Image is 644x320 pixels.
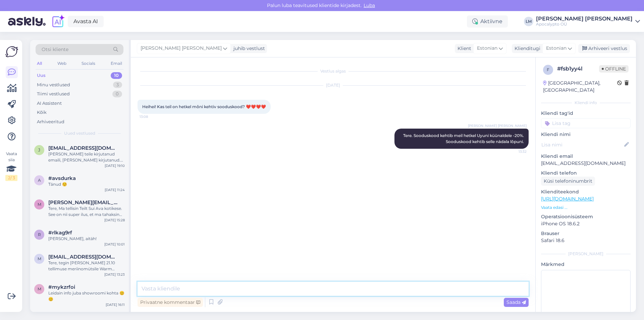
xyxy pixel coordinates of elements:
p: Brauser [541,230,631,237]
div: All [36,59,43,68]
div: Minu vestlused [37,82,70,88]
p: Kliendi telefon [541,170,631,177]
div: Aktiivne [467,15,508,28]
div: Arhiveeritud [37,119,64,125]
span: margit.valdmann@gmail.com [48,199,118,205]
div: [GEOGRAPHIC_DATA], [GEOGRAPHIC_DATA] [543,80,617,94]
div: [PERSON_NAME] [PERSON_NAME] [536,16,633,21]
div: [DATE] 16:11 [106,302,125,307]
div: Email [109,59,123,68]
div: [PERSON_NAME] teile kirjutanud emaili, [PERSON_NAME] kirjutanud. Üheski kanalis [PERSON_NAME] vas... [48,151,125,163]
a: [URL][DOMAIN_NAME] [541,196,594,202]
div: 2 / 3 [5,175,17,181]
a: [PERSON_NAME] [PERSON_NAME]Apocalypto OÜ [536,16,640,27]
div: LM [524,17,533,26]
div: [DATE] 10:01 [104,242,125,247]
span: #mykzrfoi [48,284,75,290]
div: Tiimi vestlused [37,91,70,97]
div: Vaata siia [5,151,17,181]
div: Tere, Ma tellisin Teilt Sui Ava kotikese. See on nii super ilus, et ma tahaksin tellida ühe veel,... [48,205,125,218]
div: juhib vestlust [231,45,265,52]
span: marikatapasia@gmail.com [48,254,118,260]
div: Kõik [37,109,47,116]
div: Tere, tegin [PERSON_NAME] 21.10 tellimuse meriinomütsile Warm Taupe, kas saaksin selle ümber vahe... [48,260,125,272]
p: Operatsioonisüsteem [541,213,631,220]
span: #avsdurka [48,175,76,181]
div: Arhiveeri vestlus [578,44,630,53]
span: f [547,67,549,72]
div: Leidain info juba showroomi kohta 😊😊 [48,290,125,302]
div: Socials [80,59,97,68]
span: jaanika.parnaste@gmail.com [48,145,118,151]
div: Privaatne kommentaar [138,298,203,307]
span: Heihei! Kas teil on hetkel mõni kehtiv sooduskood? ❤️❤️❤️❤️ [142,104,266,109]
span: 13:32 [501,149,527,154]
span: [PERSON_NAME] [PERSON_NAME] [141,45,222,52]
span: Offline [599,65,629,73]
div: Apocalypto OÜ [536,21,633,27]
span: m [38,256,41,261]
p: Vaata edasi ... [541,204,631,211]
p: Märkmed [541,261,631,268]
a: Avasta AI [68,16,104,27]
div: [DATE] 11:24 [105,187,125,192]
div: Küsi telefoninumbrit [541,177,595,186]
input: Lisa nimi [541,141,623,148]
p: Safari 18.6 [541,237,631,244]
div: Kliendi info [541,100,631,106]
div: [PERSON_NAME] [541,251,631,257]
img: Askly Logo [5,45,18,58]
span: r [38,232,41,237]
div: Tänud ☺️ [48,181,125,187]
span: Tere. Sooduskood kehtib meil hetkel Uyuni küünaldele -20%. Sooduskood kehtib selle nädala lõpuni. [403,133,525,144]
p: Kliendi nimi [541,131,631,138]
div: [DATE] 13:23 [104,272,125,277]
div: [DATE] 15:28 [104,218,125,223]
span: #rlkag9rf [48,230,72,236]
p: [EMAIL_ADDRESS][DOMAIN_NAME] [541,160,631,167]
span: Estonian [546,45,567,52]
div: AI Assistent [37,100,62,107]
div: 3 [113,82,122,88]
div: Klienditugi [512,45,540,52]
div: Web [56,59,68,68]
p: Klienditeekond [541,188,631,195]
span: Otsi kliente [42,46,68,53]
span: Uued vestlused [64,130,95,136]
p: iPhone OS 18.6.2 [541,220,631,227]
span: j [38,147,40,152]
div: [DATE] 19:10 [105,163,125,168]
div: # fsb1yy4l [557,65,599,73]
div: [PERSON_NAME], aitäh! [48,236,125,242]
span: m [38,202,41,207]
span: m [38,286,41,291]
div: Uus [37,72,46,79]
input: Lisa tag [541,118,631,128]
div: Vestlus algas [138,68,529,74]
span: Estonian [477,45,497,52]
span: Luba [362,2,377,8]
div: 0 [112,91,122,97]
div: Klient [455,45,471,52]
span: 13:08 [140,114,165,119]
span: Saada [506,299,526,305]
span: a [38,178,41,183]
div: [DATE] [138,82,529,88]
span: [PERSON_NAME] [PERSON_NAME] [468,123,527,128]
p: Kliendi email [541,153,631,160]
img: explore-ai [51,14,65,29]
div: 10 [111,72,122,79]
p: Kliendi tag'id [541,110,631,117]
